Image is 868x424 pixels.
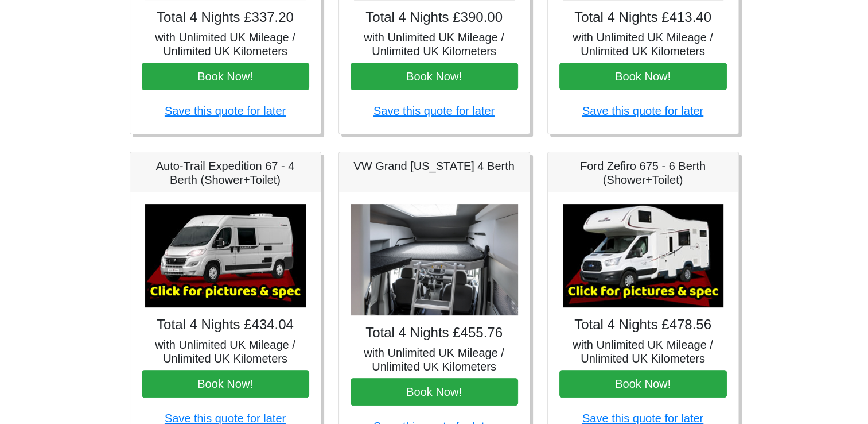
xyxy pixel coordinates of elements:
[559,317,727,333] h4: Total 4 Nights £478.56
[351,9,518,26] h4: Total 4 Nights £390.00
[142,63,309,90] button: Book Now!
[559,63,727,90] button: Book Now!
[351,159,518,173] h5: VW Grand [US_STATE] 4 Berth
[351,346,518,373] h5: with Unlimited UK Mileage / Unlimited UK Kilometers
[351,325,518,341] h4: Total 4 Nights £455.76
[165,105,286,117] a: Save this quote for later
[563,204,723,307] img: Ford Zefiro 675 - 6 Berth (Shower+Toilet)
[142,9,309,26] h4: Total 4 Nights £337.20
[559,30,727,58] h5: with Unlimited UK Mileage / Unlimited UK Kilometers
[142,370,309,398] button: Book Now!
[373,105,495,117] a: Save this quote for later
[351,63,518,90] button: Book Now!
[145,204,306,307] img: Auto-Trail Expedition 67 - 4 Berth (Shower+Toilet)
[142,317,309,333] h4: Total 4 Nights £434.04
[142,30,309,58] h5: with Unlimited UK Mileage / Unlimited UK Kilometers
[559,370,727,398] button: Book Now!
[559,9,727,26] h4: Total 4 Nights £413.40
[142,159,309,187] h5: Auto-Trail Expedition 67 - 4 Berth (Shower+Toilet)
[351,378,518,406] button: Book Now!
[559,159,727,187] h5: Ford Zefiro 675 - 6 Berth (Shower+Toilet)
[582,105,703,117] a: Save this quote for later
[351,204,518,316] img: VW Grand California 4 Berth
[142,338,309,365] h5: with Unlimited UK Mileage / Unlimited UK Kilometers
[559,338,727,365] h5: with Unlimited UK Mileage / Unlimited UK Kilometers
[351,30,518,58] h5: with Unlimited UK Mileage / Unlimited UK Kilometers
